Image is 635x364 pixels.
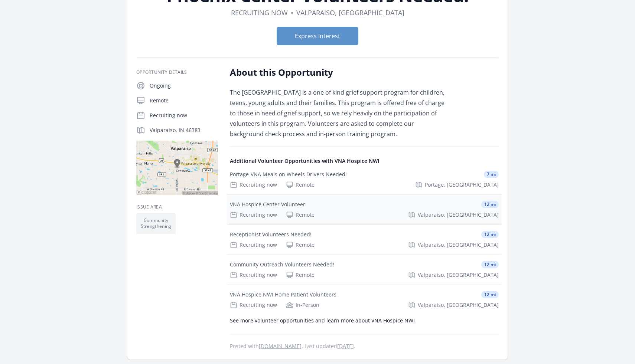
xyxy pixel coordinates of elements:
[136,204,218,210] h3: Issue area
[481,291,499,298] span: 12 mi
[418,241,499,249] span: Valparaiso, [GEOGRAPHIC_DATA]
[481,261,499,268] span: 12 mi
[286,271,315,279] div: Remote
[136,69,218,75] h3: Opportunity Details
[418,301,499,309] span: Valparaiso, [GEOGRAPHIC_DATA]
[481,231,499,238] span: 12 mi
[150,112,218,119] p: Recruiting now
[230,231,312,238] div: Receptionist Volunteers Needed!
[425,181,499,188] span: Portage, [GEOGRAPHIC_DATA]
[481,201,499,208] span: 12 mi
[230,261,334,268] div: Community Outreach Volunteers Needed!
[150,82,218,89] p: Ongoing
[296,7,404,18] dd: Valparaiso, [GEOGRAPHIC_DATA]
[227,225,502,255] a: Receptionist Volunteers Needed! 12 mi Recruiting now Remote Valparaiso, [GEOGRAPHIC_DATA]
[230,171,347,178] div: Portage-VNA Meals on Wheels Drivers Needed!
[136,141,218,195] img: Map
[230,87,447,139] p: The [GEOGRAPHIC_DATA] is a one of kind grief support program for children, teens, young adults an...
[286,241,315,249] div: Remote
[136,213,176,234] li: Community Strengthening
[337,342,354,350] abbr: Tue, Nov 28, 2023 1:11 PM
[286,181,315,188] div: Remote
[230,301,277,309] div: Recruiting now
[150,127,218,134] p: Valparaiso, IN 46383
[230,157,499,165] h4: Additional Volunteer Opportunities with VNA Hospice NWI
[150,97,218,104] p: Remote
[277,27,358,45] button: Express Interest
[227,285,502,315] a: VNA Hospice NWI Home Patient Volunteers 12 mi Recruiting now In-Person Valparaiso, [GEOGRAPHIC_DATA]
[230,211,277,219] div: Recruiting now
[230,317,415,324] a: See more volunteer opportunities and learn more about VNA Hospice NWI
[230,271,277,279] div: Recruiting now
[286,301,319,309] div: In-Person
[230,241,277,249] div: Recruiting now
[227,165,502,194] a: Portage-VNA Meals on Wheels Drivers Needed! 7 mi Recruiting now Remote Portage, [GEOGRAPHIC_DATA]
[230,291,336,298] div: VNA Hospice NWI Home Patient Volunteers
[231,7,288,18] dd: Recruiting now
[230,66,447,78] h2: About this Opportunity
[291,7,293,18] div: •
[227,255,502,285] a: Community Outreach Volunteers Needed! 12 mi Recruiting now Remote Valparaiso, [GEOGRAPHIC_DATA]
[230,181,277,188] div: Recruiting now
[484,171,499,178] span: 7 mi
[418,271,499,279] span: Valparaiso, [GEOGRAPHIC_DATA]
[418,211,499,219] span: Valparaiso, [GEOGRAPHIC_DATA]
[227,195,502,224] a: VNA Hospice Center Volunteer 12 mi Recruiting now Remote Valparaiso, [GEOGRAPHIC_DATA]
[230,201,305,208] div: VNA Hospice Center Volunteer
[286,211,315,219] div: Remote
[259,342,302,350] a: [DOMAIN_NAME]
[230,343,499,349] p: Posted with . Last updated .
